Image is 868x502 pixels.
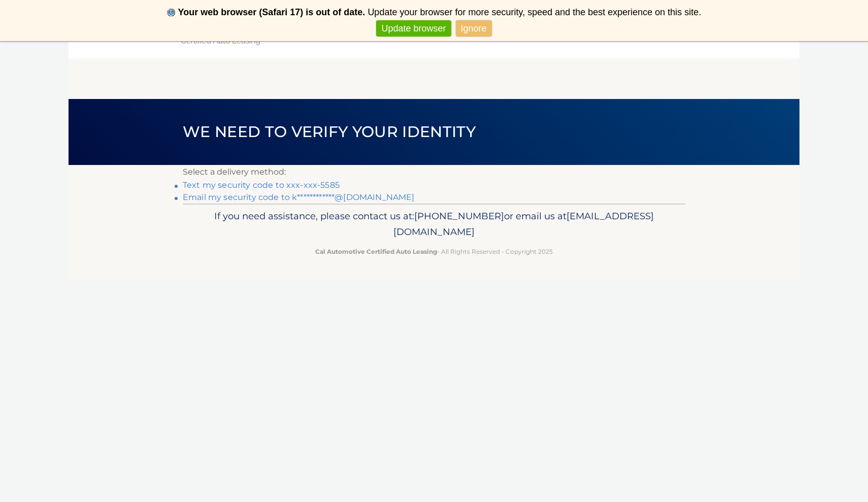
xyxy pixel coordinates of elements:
[183,165,685,179] p: Select a delivery method:
[189,246,679,257] p: - All Rights Reserved - Copyright 2025
[183,180,340,190] a: Text my security code to xxx-xxx-5585
[315,248,437,255] strong: Cal Automotive Certified Auto Leasing
[368,7,701,17] span: Update your browser for more security, speed and the best experience on this site.
[456,20,492,37] a: Ignore
[376,20,451,37] a: Update browser
[178,7,365,17] b: Your web browser (Safari 17) is out of date.
[183,122,476,141] span: We need to verify your identity
[189,208,679,241] p: If you need assistance, please contact us at: or email us at
[414,210,504,222] span: [PHONE_NUMBER]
